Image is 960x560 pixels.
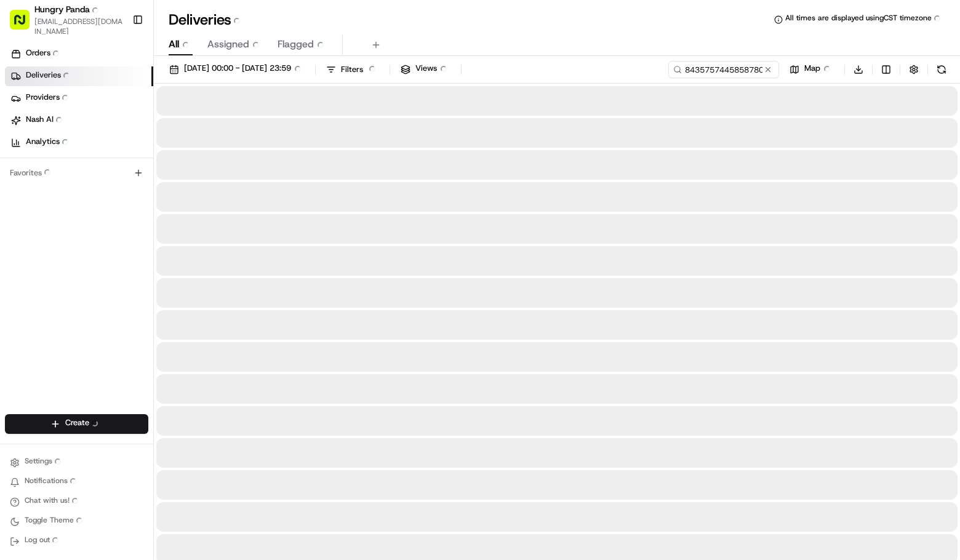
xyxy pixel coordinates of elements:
span: [DATE] 00:00 - [DATE] 23:59 [184,63,305,76]
button: [EMAIL_ADDRESS][DOMAIN_NAME] [34,17,122,36]
button: Filters [321,61,385,78]
a: Deliveries [5,66,153,86]
span: Assigned [207,37,263,52]
h1: Deliveries [169,10,245,30]
div: Favorites [5,163,148,183]
span: Views [415,63,450,76]
span: Chat with us! [25,495,83,509]
a: Orders [5,44,153,64]
span: Filters [341,63,379,76]
button: Toggle Theme [5,513,148,530]
button: Log out [5,533,148,550]
span: Orders [26,47,64,61]
a: Nash AI [5,111,153,130]
span: Map [804,63,834,76]
button: Create [5,414,148,434]
span: Notifications [25,476,81,489]
span: Deliveries [26,70,74,83]
button: Refresh [933,61,950,78]
button: Hungry Panda [34,3,103,17]
span: Log out [25,535,63,548]
input: Type to search [668,61,779,78]
button: Chat with us! [5,494,148,511]
button: [DATE] 00:00 - [DATE] 23:59 [164,61,310,78]
span: Settings [25,456,66,470]
span: Flagged [278,37,327,52]
button: Notifications [5,474,148,491]
span: Toggle Theme [25,515,87,529]
span: All times are displayed using CST timezone [785,13,945,26]
span: All [169,37,193,52]
a: Providers [5,89,153,108]
span: Analytics [26,136,73,150]
span: Create [65,417,103,431]
button: Hungry Panda[EMAIL_ADDRESS][DOMAIN_NAME] [5,5,127,34]
button: Settings [5,454,148,471]
span: Providers [26,92,73,105]
button: Map [784,61,839,78]
span: Nash AI [26,114,67,127]
button: Views [395,61,456,78]
a: Analytics [5,133,153,153]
